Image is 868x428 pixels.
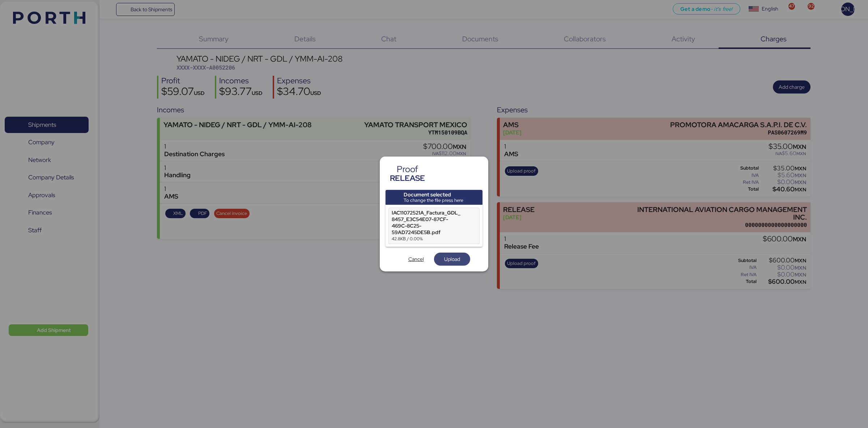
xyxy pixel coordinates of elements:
div: RELEASE [390,173,425,184]
div: To change the file press here [404,198,463,203]
div: IAC11072521A_Factura_GDL_8457_E3C54E07-87CF-469C-8C25-59AD7245DE5B.pdf [392,209,461,236]
div: 42.8KB / 0.00% [392,236,461,242]
div: Document selected [404,192,463,198]
span: Upload [444,255,460,263]
span: Cancel [408,255,424,263]
div: Proof [390,166,425,173]
button: Upload [434,253,470,266]
button: Cancel [398,253,434,266]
